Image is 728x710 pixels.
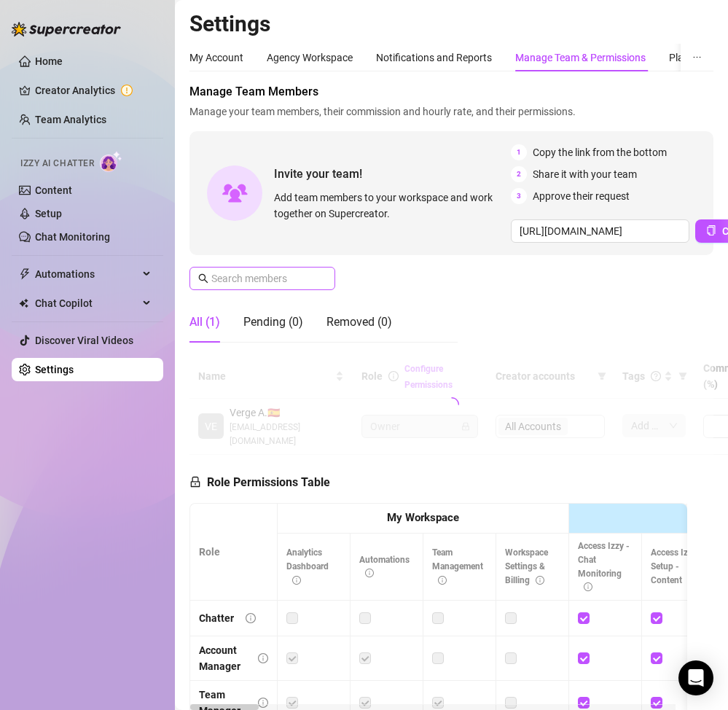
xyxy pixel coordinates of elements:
span: Automations [35,262,138,286]
div: Manage Team & Permissions [515,50,646,66]
span: Access Izzy Setup - Content [651,547,697,585]
span: Copy the link from the bottom [533,144,667,160]
span: Chat Copilot [35,292,138,315]
span: info-circle [292,576,301,585]
div: All (1) [189,313,220,331]
a: Content [35,184,72,196]
span: Workspace Settings & Billing [505,547,548,585]
a: Setup [35,208,62,219]
span: info-circle [258,653,268,663]
th: Role [190,504,278,601]
span: copy [706,225,716,235]
span: info-circle [536,576,544,585]
span: ellipsis [692,52,702,62]
span: Access Izzy - Chat Monitoring [578,541,630,593]
span: Invite your team! [274,165,511,183]
span: thunderbolt [19,268,31,280]
span: 3 [511,188,527,204]
span: 1 [511,144,527,160]
div: Account Manager [199,642,246,674]
span: Approve their request [533,188,630,204]
span: loading [444,397,460,413]
img: Chat Copilot [19,298,28,308]
span: info-circle [438,576,447,585]
span: Izzy AI Chatter [20,157,94,171]
a: Chat Monitoring [35,231,110,243]
span: Manage Team Members [189,83,713,101]
div: Chatter [199,610,234,626]
img: logo-BBDzfeDw.svg [12,22,121,36]
button: ellipsis [681,44,713,71]
span: lock [189,476,201,488]
span: 2 [511,166,527,182]
span: Team Management [432,547,483,585]
span: Add team members to your workspace and work together on Supercreator. [274,190,505,222]
div: Agency Workspace [267,50,353,66]
strong: My Workspace [387,511,459,524]
a: Team Analytics [35,114,106,125]
a: Discover Viral Videos [35,335,133,346]
div: Notifications and Reports [376,50,492,66]
div: Open Intercom Messenger [678,660,713,695]
span: Manage your team members, their commission and hourly rate, and their permissions. [189,104,713,120]
a: Creator Analytics exclamation-circle [35,79,152,102]
a: Settings [35,364,74,375]
span: info-circle [246,613,256,623]
input: Search members [211,270,315,286]
h5: Role Permissions Table [189,474,330,491]
span: search [198,273,208,284]
img: AI Chatter [100,151,122,172]
span: info-circle [258,698,268,708]
span: Analytics Dashboard [286,547,329,585]
span: Automations [359,555,410,579]
span: info-circle [584,582,592,591]
span: Share it with your team [533,166,637,182]
a: Home [35,55,63,67]
div: Pending (0) [243,313,303,331]
span: info-circle [365,569,374,577]
div: My Account [189,50,243,66]
h2: Settings [189,10,713,38]
div: Removed (0) [326,313,392,331]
